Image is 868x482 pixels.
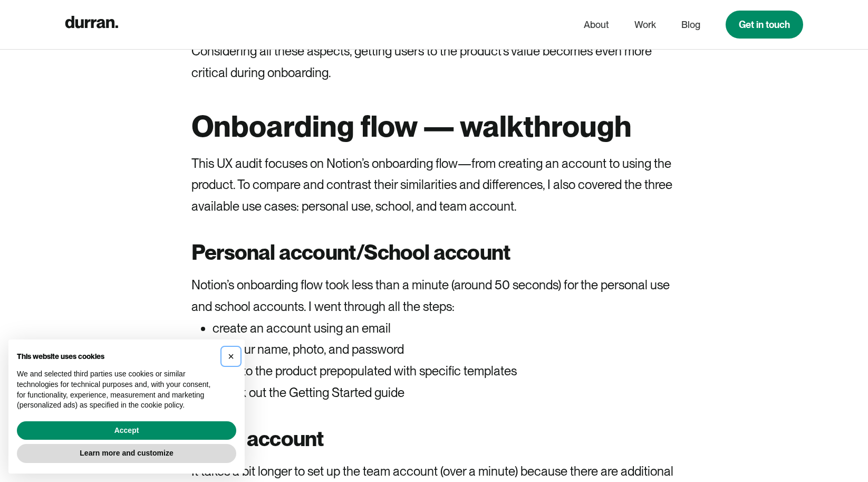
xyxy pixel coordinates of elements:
button: Close this notice [223,348,239,365]
a: Work [634,15,656,35]
a: Get in touch [726,11,803,39]
strong: Team account [191,426,324,451]
button: Learn more and customize [17,444,236,463]
strong: Onboarding flow — walkthrough [191,108,632,144]
li: get into the product prepopulated with specific templates [213,361,677,382]
strong: Personal account/School account [191,240,510,265]
span: × [228,351,234,362]
a: home [65,14,118,35]
p: Notion’s onboarding flow took less than a minute (around 50 seconds) for the personal use and sch... [191,275,677,318]
p: This UX audit focuses on Notion’s onboarding flow—from creating an account to using the product. ... [191,153,677,218]
h2: This website uses cookies [17,352,219,361]
li: set your name, photo, and password [213,339,677,361]
li: create an account using an email [213,318,677,339]
a: About [584,15,609,35]
li: check out the Getting Started guide [213,382,677,404]
p: We and selected third parties use cookies or similar technologies for technical purposes and, wit... [17,369,219,410]
p: Considering all these aspects, getting users to the product's value becomes even more critical du... [191,41,677,84]
a: Blog [681,15,700,35]
button: Accept [17,421,236,440]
